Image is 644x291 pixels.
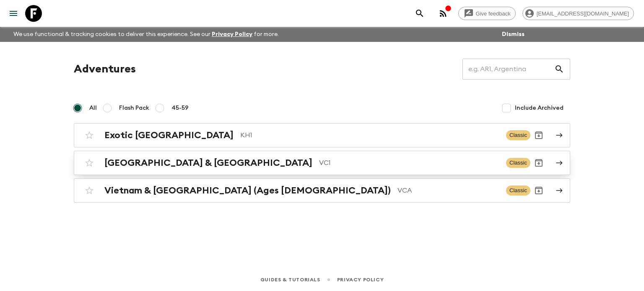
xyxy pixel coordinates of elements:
h1: Adventures [74,61,136,77]
input: e.g. AR1, Argentina [462,57,554,81]
span: Classic [506,185,530,196]
button: Archive [530,127,547,144]
span: Classic [506,158,530,168]
h2: Exotic [GEOGRAPHIC_DATA] [104,130,234,141]
a: Vietnam & [GEOGRAPHIC_DATA] (Ages [DEMOGRAPHIC_DATA])VCAClassicArchive [74,178,570,203]
div: [EMAIL_ADDRESS][DOMAIN_NAME] [522,7,634,20]
a: Privacy Policy [212,31,252,37]
a: [GEOGRAPHIC_DATA] & [GEOGRAPHIC_DATA]VC1ClassicArchive [74,151,570,175]
p: KH1 [240,130,499,140]
a: Guides & Tutorials [260,275,320,284]
button: Archive [530,155,547,171]
span: Give feedback [471,10,515,17]
button: Dismiss [500,28,527,40]
a: Privacy Policy [337,275,384,284]
button: search adventures [411,5,428,22]
p: We use functional & tracking cookies to deliver this experience. See our for more. [10,27,282,42]
p: VCA [397,185,499,196]
p: VC1 [319,158,499,168]
span: All [89,104,97,112]
span: Flash Pack [119,104,149,112]
span: 45-59 [171,104,189,112]
a: Give feedback [458,7,516,20]
span: Classic [506,130,530,140]
a: Exotic [GEOGRAPHIC_DATA]KH1ClassicArchive [74,123,570,147]
button: menu [5,5,22,22]
span: [EMAIL_ADDRESS][DOMAIN_NAME] [532,10,634,17]
button: Archive [530,182,547,199]
h2: [GEOGRAPHIC_DATA] & [GEOGRAPHIC_DATA] [104,157,312,168]
h2: Vietnam & [GEOGRAPHIC_DATA] (Ages [DEMOGRAPHIC_DATA]) [104,185,391,196]
span: Include Archived [515,104,563,112]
